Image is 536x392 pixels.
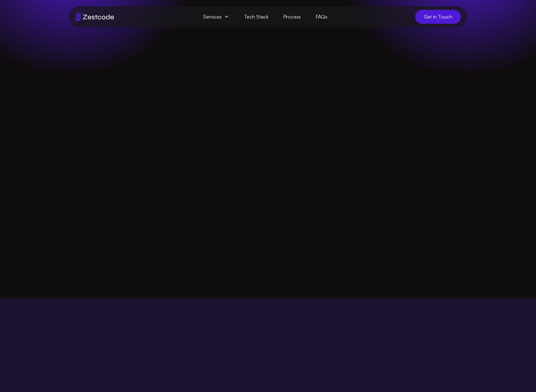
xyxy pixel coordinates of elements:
a: Get in Touch [415,10,461,24]
a: Process [276,10,308,24]
a: Tech Stack [236,10,276,24]
a: FAQs [308,10,335,24]
span: Services [196,10,236,24]
img: Brand logo of zestcode digital [75,13,115,21]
